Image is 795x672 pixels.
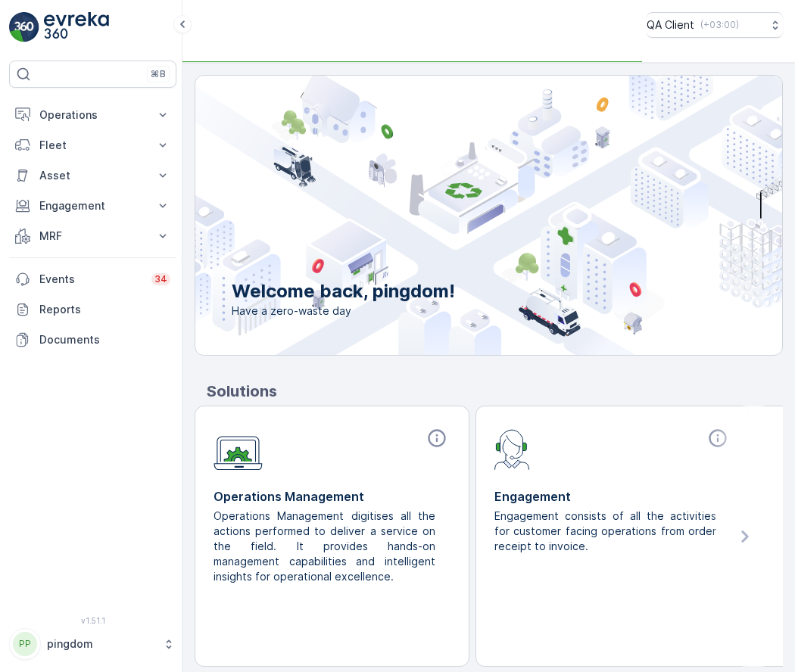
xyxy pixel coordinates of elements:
p: Events [39,272,142,287]
button: Engagement [9,191,176,221]
p: ( +03:00 ) [700,19,739,31]
a: Documents [9,325,176,355]
p: Engagement [494,487,731,506]
button: QA Client(+03:00) [647,12,783,38]
button: MRF [9,221,176,251]
p: Operations Management [214,487,450,506]
button: Asset [9,160,176,191]
p: Engagement consists of all the activities for customer facing operations from order receipt to in... [494,509,719,554]
button: Operations [9,100,176,130]
p: pingdom [47,636,155,652]
img: logo [9,12,39,42]
p: Operations Management digitises all the actions performed to deliver a service on the field. It p... [214,509,438,584]
p: Operations [39,107,146,123]
img: logo_light-DOdMpM7g.png [44,12,109,42]
p: Welcome back, pingdom! [232,279,455,303]
a: Events34 [9,264,176,294]
p: QA Client [647,17,694,33]
p: Fleet [39,138,146,153]
p: Reports [39,302,170,317]
p: Documents [39,332,170,347]
img: module-icon [214,428,263,471]
img: city illustration [127,76,782,355]
a: Reports [9,294,176,325]
p: ⌘B [151,68,166,80]
p: Asset [39,168,146,183]
p: Engagement [39,198,146,213]
button: PPpingdom [9,628,176,660]
p: Solutions [207,380,783,403]
p: 34 [154,273,167,285]
button: Fleet [9,130,176,160]
img: module-icon [494,428,530,470]
span: Have a zero-waste day [232,303,455,319]
span: v 1.51.1 [9,616,176,625]
p: MRF [39,229,146,244]
div: PP [13,632,37,656]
